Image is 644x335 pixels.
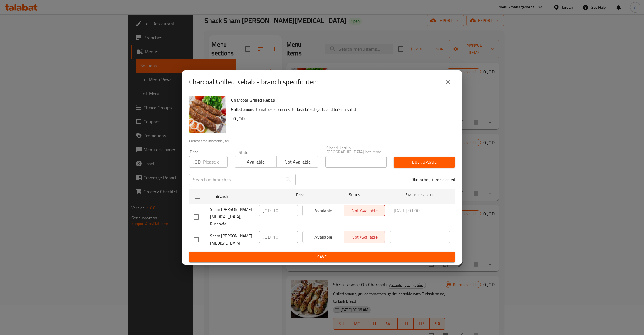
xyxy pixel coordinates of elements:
p: 0 branche(s) are selected [412,177,455,183]
span: Price [281,191,320,199]
span: Not available [279,158,316,166]
span: Status is valid till [390,191,450,199]
h6: 0 JOD [233,115,450,123]
h2: Charcoal Grilled Kebab - branch specific item [189,77,319,87]
p: JOD [263,234,271,241]
input: Search in branches [189,174,282,185]
button: Not available [276,156,318,168]
input: Please enter price [273,205,298,216]
h6: Charcoal Grilled Kebab [231,96,450,104]
p: JOD [193,158,201,165]
img: Charcoal Grilled Kebab [189,96,226,133]
span: Bulk update [398,159,450,166]
span: Status [324,191,385,199]
span: Sham [PERSON_NAME][MEDICAL_DATA] , [210,232,254,247]
p: Grilled onions, tomatoes, sprinkles, turkish bread, garlic and turkish salad [231,106,450,113]
p: JOD [263,207,271,214]
span: Available [237,158,274,166]
button: Save [189,252,455,262]
button: Bulk update [394,157,455,168]
input: Please enter price [203,156,228,168]
p: Current time in Jordan is [DATE] [189,138,455,143]
button: Available [235,156,276,168]
input: Please enter price [273,231,298,243]
span: Save [194,253,450,261]
span: Sham [PERSON_NAME][MEDICAL_DATA], Russayfa [210,206,254,228]
button: close [441,75,455,89]
span: Branch [216,193,276,200]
